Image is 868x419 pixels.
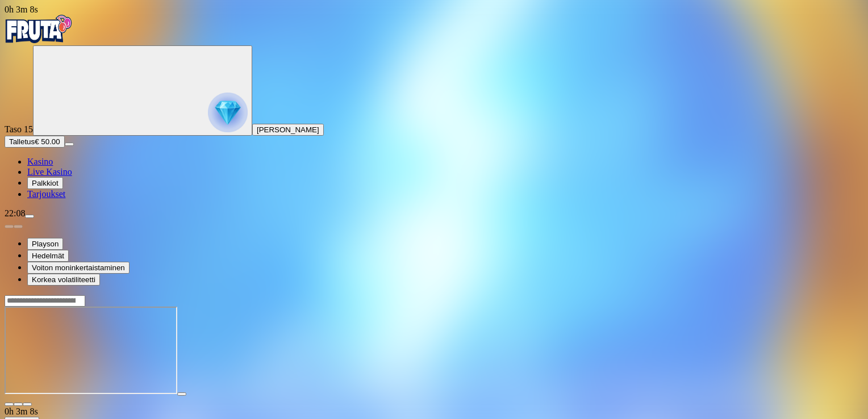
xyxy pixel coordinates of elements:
[5,136,65,148] button: Talletusplus icon€ 50.00
[27,238,63,250] button: Playson
[252,124,324,136] button: [PERSON_NAME]
[32,240,59,248] span: Playson
[5,407,38,416] span: user session time
[5,208,25,218] span: 22:08
[5,124,33,134] span: Taso 15
[208,93,248,132] img: reward progress
[27,177,63,189] button: Palkkiot
[5,5,38,14] span: user session time
[25,215,34,218] button: menu
[177,392,186,396] button: play icon
[32,252,64,260] span: Hedelmät
[5,35,73,45] a: Fruta
[257,125,319,134] span: [PERSON_NAME]
[23,403,32,406] button: fullscreen icon
[32,275,95,284] span: Korkea volatiliteetti
[5,15,863,199] nav: Primary
[14,225,23,228] button: next slide
[27,262,130,274] button: Voiton moninkertaistaminen
[27,189,65,199] a: Tarjoukset
[9,137,35,146] span: Talletus
[27,250,69,262] button: Hedelmät
[14,403,23,406] button: chevron-down icon
[35,137,60,146] span: € 50.00
[65,143,74,146] button: menu
[5,157,863,199] nav: Main menu
[5,307,177,394] iframe: Energy Coins: Hold and Win
[5,15,73,43] img: Fruta
[5,403,14,406] button: close icon
[27,274,100,286] button: Korkea volatiliteetti
[5,295,85,307] input: Search
[5,225,14,228] button: prev slide
[27,167,72,177] a: Live Kasino
[32,179,59,187] span: Palkkiot
[33,45,252,136] button: reward progress
[27,157,53,166] a: Kasino
[32,263,125,272] span: Voiton moninkertaistaminen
